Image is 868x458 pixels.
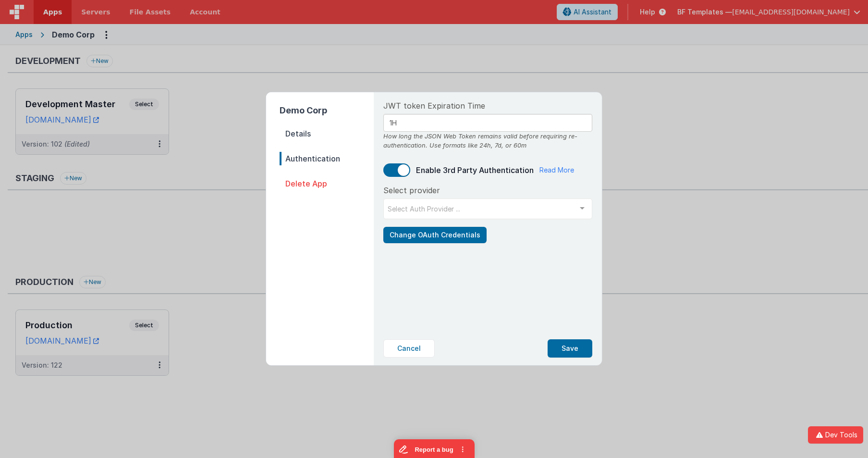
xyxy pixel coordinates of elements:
[383,185,440,196] span: Select provider
[808,426,863,444] button: Dev Tools
[383,100,485,111] span: JWT token Expiration Time
[383,339,435,358] button: Cancel
[416,165,534,175] span: Enable 3rd Party Authentication
[383,227,487,243] button: Change OAuth Credentials
[280,104,374,117] h2: Demo Corp
[539,165,574,175] a: Read More
[383,114,592,132] input: e.g., 24h, 7d, 60m (defaults to 1d if left blank)
[280,152,374,165] span: Authentication
[383,132,592,150] div: How long the JSON Web Token remains valid before requiring re-authentication. Use formats like 24...
[280,177,374,190] span: Delete App
[388,203,460,214] span: Select Auth Provider ...
[280,127,374,140] span: Details
[548,339,592,358] button: Save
